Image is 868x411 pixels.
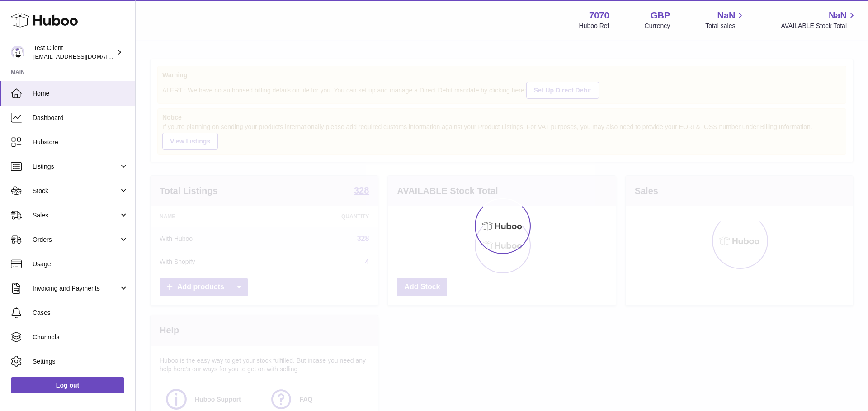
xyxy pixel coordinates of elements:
[705,22,745,30] span: Total sales
[33,333,128,342] span: Channels
[11,377,124,393] a: Log out
[33,89,128,98] span: Home
[33,260,128,268] span: Usage
[645,22,670,30] div: Currency
[589,9,609,22] strong: 7070
[33,53,133,60] span: [EMAIL_ADDRESS][DOMAIN_NAME]
[579,22,609,30] div: Huboo Ref
[651,9,670,22] strong: GBP
[33,236,119,244] span: Orders
[33,309,128,317] span: Cases
[33,138,128,147] span: Hubstore
[781,9,857,30] a: NaN AVAILABLE Stock Total
[33,162,119,171] span: Listings
[33,44,115,61] div: Test Client
[781,22,857,30] span: AVAILABLE Stock Total
[33,114,128,122] span: Dashboard
[33,357,128,366] span: Settings
[33,284,119,293] span: Invoicing and Payments
[717,9,735,22] span: NaN
[705,9,745,30] a: NaN Total sales
[33,211,119,220] span: Sales
[33,187,119,195] span: Stock
[829,9,847,22] span: NaN
[11,46,24,59] img: internalAdmin-7070@internal.huboo.com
